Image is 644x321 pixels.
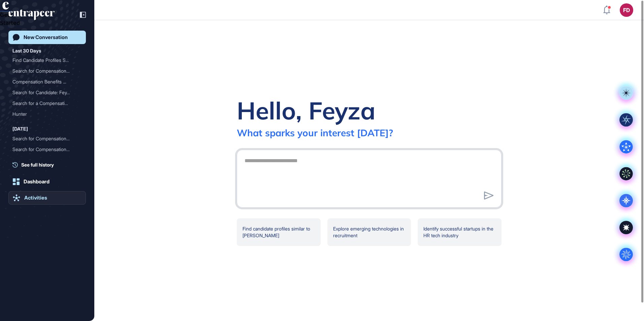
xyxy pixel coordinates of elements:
div: Search for Candidate: Fey... [12,87,76,98]
div: Hunter [12,109,82,119]
a: Activities [8,191,86,205]
div: Find candidate profiles similar to [PERSON_NAME] [237,218,321,246]
div: Search for Compensation & Benefits Professionals in Turkey with 8+ Years Experience, Top Tier Uni... [12,133,82,144]
div: Search for Compensation &... [12,133,76,144]
div: Hunter [12,109,76,119]
div: Dashboard [24,179,50,185]
div: [DATE] [12,125,28,133]
div: Search for a Compensation Benefits Manager in MEA with Expertise in C&B Programs and Total Reward... [12,98,82,109]
div: New Conversation [24,34,68,40]
div: Search for Compensation &... [12,144,76,155]
div: Identify successful startups in the HR tech industry [418,218,502,246]
div: Search for Compensation & Benefits Senior Specialist/Supervisor/Coordinator from Galatasaray Univ... [12,144,82,155]
div: Compensation Benefits Manager for MEA Region in Automotive and Manufacturing Industries [12,76,82,87]
a: New Conversation [8,31,86,44]
div: Activities [24,195,47,201]
div: What sparks your interest [DATE]? [237,127,393,139]
span: See full history [21,161,54,168]
div: Find Candidate Profiles Similar to Feyza Dağıstan [12,55,82,66]
div: Compensation Benefits Man... [12,76,76,87]
a: See full history [12,161,86,168]
div: Explore emerging technologies in recruitment [327,218,411,246]
div: Find Candidate Profiles S... [12,55,76,66]
div: Search for Compensation Benefits Coordinator in MEA Region from Top Tier University with 7+ Years... [12,66,82,76]
div: Hello, Feyza [237,95,376,126]
div: Search for Compensation B... [12,66,76,76]
div: entrapeer-logo [8,9,55,20]
div: Search for a Compensation... [12,98,76,109]
div: Search for Candidate: Feyza Dağıstan [12,87,82,98]
div: Last 30 Days [12,47,41,55]
a: Dashboard [8,175,86,188]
